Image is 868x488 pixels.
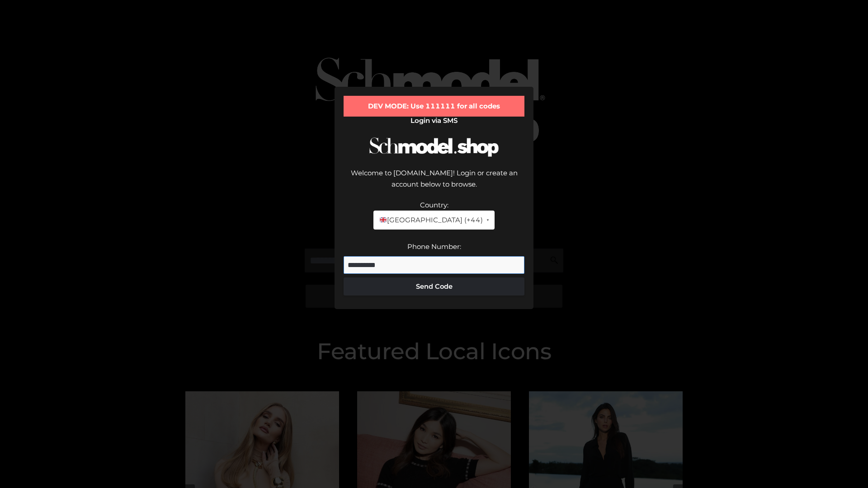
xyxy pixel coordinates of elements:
[344,96,524,117] div: DEV MODE: Use 111111 for all codes
[379,214,482,226] span: [GEOGRAPHIC_DATA] (+44)
[407,242,461,251] label: Phone Number:
[366,129,502,165] img: Schmodel Logo
[344,277,524,296] button: Send Code
[420,201,448,209] label: Country:
[344,167,524,199] div: Welcome to [DOMAIN_NAME]! Login or create an account below to browse.
[380,216,387,223] img: 🇬🇧
[344,117,524,125] h2: Login via SMS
